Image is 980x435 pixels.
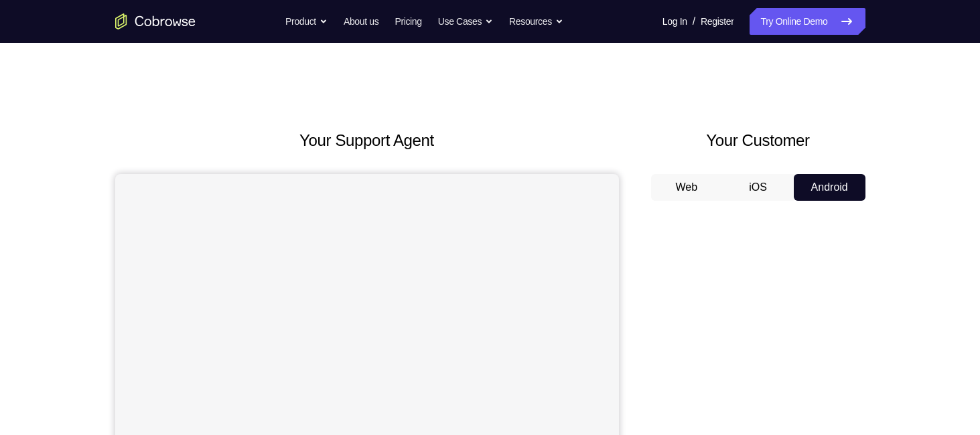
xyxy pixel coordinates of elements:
[395,8,421,35] a: Pricing
[651,174,723,201] button: Web
[285,8,328,35] button: Product
[750,8,865,35] a: Try Online Demo
[701,8,733,35] a: Register
[344,8,378,35] a: About us
[438,8,493,35] button: Use Cases
[115,13,196,29] a: Go to the home page
[651,128,865,153] h2: Your Customer
[693,13,695,29] span: /
[509,8,563,35] button: Resources
[115,128,619,153] h2: Your Support Agent
[794,174,865,201] button: Android
[662,8,687,35] a: Log In
[722,174,794,201] button: iOS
